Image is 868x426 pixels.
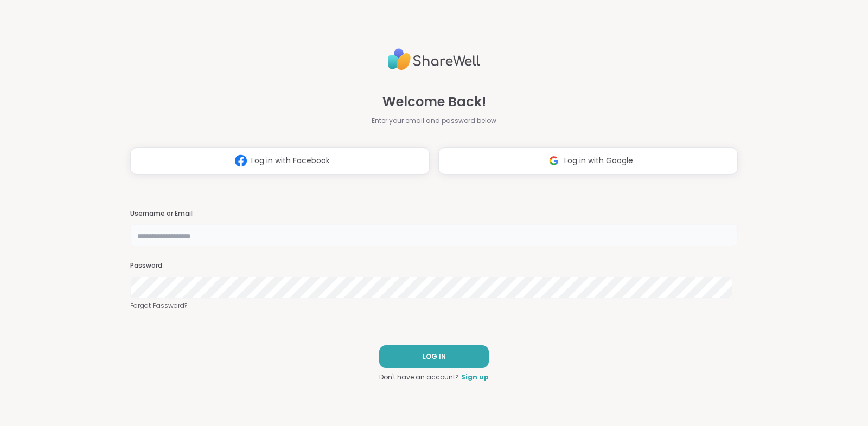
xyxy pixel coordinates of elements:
img: ShareWell Logo [388,44,480,75]
button: Log in with Facebook [130,147,430,175]
button: Log in with Google [438,147,738,175]
span: Enter your email and password below [372,116,496,126]
span: Log in with Google [564,155,633,166]
img: ShareWell Logomark [231,151,251,171]
button: LOG IN [379,345,489,368]
h3: Username or Email [130,209,738,218]
img: ShareWell Logomark [544,151,564,171]
h3: Password [130,261,738,270]
span: Welcome Back! [382,92,486,112]
a: Sign up [461,372,489,382]
a: Forgot Password? [130,301,738,311]
span: LOG IN [423,352,446,362]
span: Log in with Facebook [251,155,330,166]
span: Don't have an account? [379,372,459,382]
